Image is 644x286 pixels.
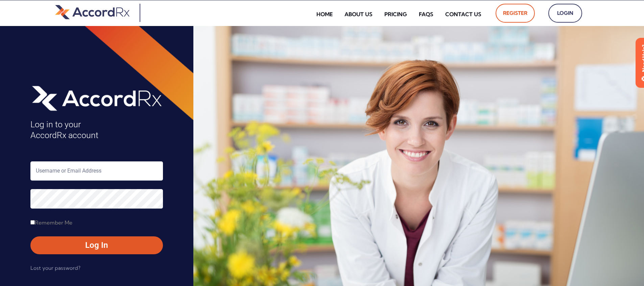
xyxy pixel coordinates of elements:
[496,4,535,23] a: Register
[30,119,163,141] h4: Log in to your AccordRx account
[30,220,35,225] input: Remember Me
[30,236,163,254] button: Log In
[548,4,582,23] a: Login
[440,6,486,22] a: Contact Us
[30,161,163,181] input: Username or Email Address
[503,8,527,19] span: Register
[379,6,412,22] a: Pricing
[30,83,163,112] img: AccordRx_logo_header_white
[37,240,156,251] span: Log In
[311,6,338,22] a: Home
[30,217,72,228] label: Remember Me
[339,6,378,22] a: About Us
[556,8,575,19] span: Login
[414,6,438,22] a: FAQs
[30,263,80,274] a: Lost your password?
[55,4,129,20] img: default-logo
